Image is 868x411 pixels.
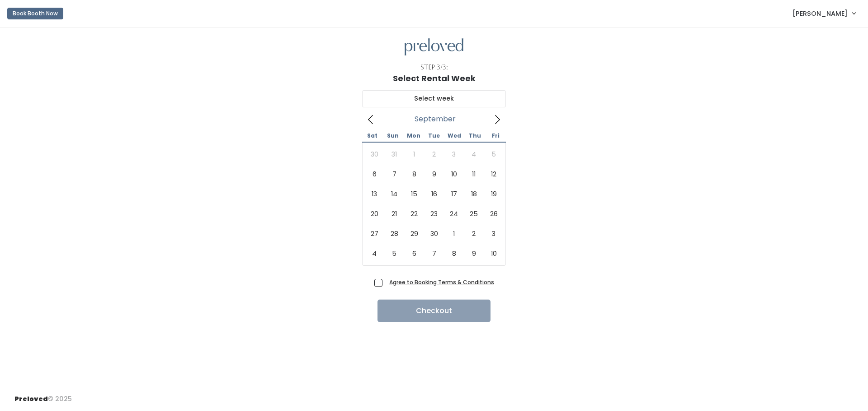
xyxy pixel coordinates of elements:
[793,9,848,18] span: [PERSON_NAME]
[404,204,424,224] span: September 22, 2025
[364,244,384,263] span: October 4, 2025
[404,184,424,204] span: September 15, 2025
[384,224,404,244] span: September 28, 2025
[404,164,424,184] span: September 8, 2025
[783,4,864,23] a: [PERSON_NAME]
[464,204,484,224] span: September 25, 2025
[486,133,506,139] span: Fri
[364,224,384,244] span: September 27, 2025
[384,184,404,204] span: September 14, 2025
[464,164,484,184] span: September 11, 2025
[424,184,444,204] span: September 16, 2025
[404,224,424,244] span: September 29, 2025
[444,224,464,244] span: October 1, 2025
[420,63,448,72] div: Step 3/3:
[424,164,444,184] span: September 9, 2025
[424,133,444,139] span: Tue
[484,164,504,184] span: September 12, 2025
[484,184,504,204] span: September 19, 2025
[464,244,484,263] span: October 9, 2025
[14,387,72,404] div: © 2025
[14,394,48,403] span: Preloved
[465,133,485,139] span: Thu
[362,90,506,107] input: Select week
[424,244,444,263] span: October 7, 2025
[393,74,476,83] h1: Select Rental Week
[362,133,382,139] span: Sat
[444,204,464,224] span: September 24, 2025
[377,300,491,322] button: Checkout
[415,117,456,121] span: September
[403,133,424,139] span: Mon
[384,164,404,184] span: September 7, 2025
[364,204,384,224] span: September 20, 2025
[424,224,444,244] span: September 30, 2025
[444,244,464,263] span: October 8, 2025
[7,4,63,23] a: Book Booth Now
[464,224,484,244] span: October 2, 2025
[464,184,484,204] span: September 18, 2025
[424,204,444,224] span: September 23, 2025
[382,133,403,139] span: Sun
[364,184,384,204] span: September 13, 2025
[444,133,465,139] span: Wed
[404,244,424,263] span: October 6, 2025
[364,164,384,184] span: September 6, 2025
[444,184,464,204] span: September 17, 2025
[405,38,463,56] img: preloved logo
[389,278,494,286] a: Agree to Booking Terms & Conditions
[384,204,404,224] span: September 21, 2025
[444,164,464,184] span: September 10, 2025
[484,204,504,224] span: September 26, 2025
[7,8,63,19] button: Book Booth Now
[484,244,504,263] span: October 10, 2025
[384,244,404,263] span: October 5, 2025
[484,224,504,244] span: October 3, 2025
